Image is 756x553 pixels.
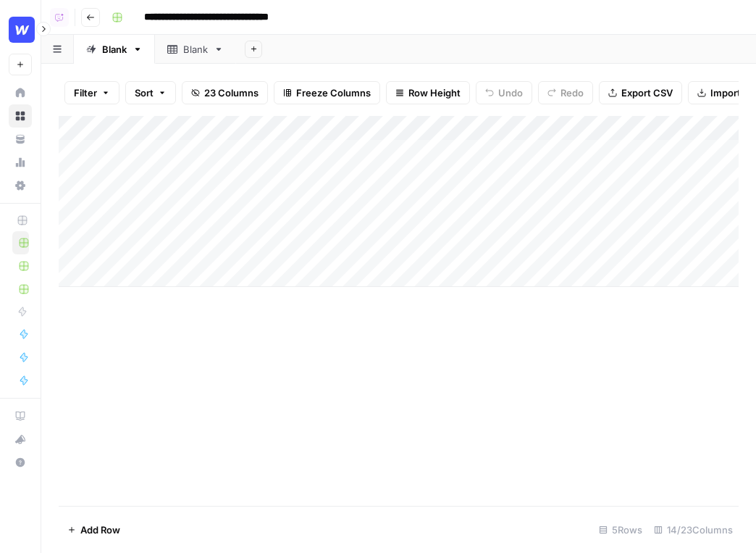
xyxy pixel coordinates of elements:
span: 23 Columns [204,86,259,100]
a: AirOps Academy [9,404,32,428]
a: Blank [74,35,155,64]
button: What's new? [9,428,32,451]
span: Export CSV [621,86,673,100]
a: Your Data [9,128,32,151]
div: What's new? [9,428,31,450]
div: Blank [183,42,208,57]
span: Freeze Columns [296,86,371,100]
a: Browse [9,104,32,128]
div: 14/23 Columns [648,518,739,541]
span: Row Height [408,86,461,100]
div: 5 Rows [593,518,648,541]
button: Workspace: Webflow [9,12,32,48]
button: Redo [538,81,593,104]
span: Sort [135,86,154,100]
a: Settings [9,174,32,197]
button: Freeze Columns [274,81,380,104]
span: Undo [498,86,523,100]
a: Usage [9,151,32,174]
span: Filter [74,86,97,100]
button: Add Row [59,518,129,541]
span: Add Row [80,523,120,537]
button: Help + Support [9,451,32,474]
a: Blank [155,35,236,64]
button: Row Height [386,81,470,104]
button: Export CSV [599,81,682,104]
img: Webflow Logo [9,17,35,43]
div: Blank [102,42,127,57]
button: 23 Columns [182,81,268,104]
a: Home [9,81,32,104]
button: Undo [476,81,532,104]
span: Redo [560,86,584,100]
button: Filter [64,81,119,104]
button: Sort [125,81,176,104]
